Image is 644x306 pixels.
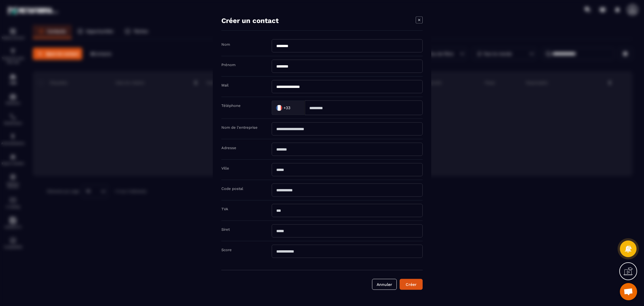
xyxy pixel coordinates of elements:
label: Code postal [221,186,243,190]
label: Nom [221,42,230,46]
label: Nom de l'entreprise [221,125,258,129]
label: Mail [221,83,229,87]
label: Siret [221,227,230,231]
h4: Créer un contact [221,16,279,24]
span: +33 [283,105,290,111]
button: Annuler [372,279,397,290]
label: TVA [221,207,228,211]
img: Country Flag [273,102,285,113]
label: Téléphone [221,103,241,107]
label: Adresse [221,145,236,150]
button: Créer [400,279,423,290]
label: Prénom [221,62,235,67]
div: Ouvrir le chat [620,283,637,300]
label: Ville [221,166,229,170]
div: Search for option [272,100,305,115]
label: Score [221,247,232,252]
input: Search for option [292,103,299,112]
